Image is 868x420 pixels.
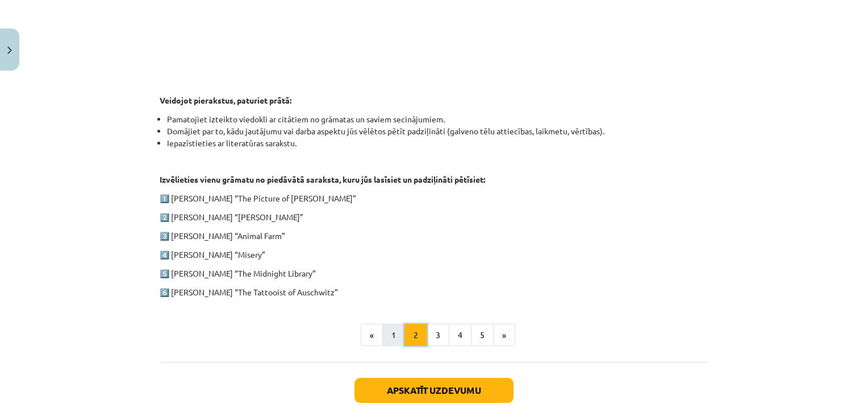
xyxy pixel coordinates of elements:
li: Iepazīstieties ar literatūras sarakstu. [167,137,708,149]
button: « [361,324,383,347]
button: 5 [471,324,494,347]
nav: Page navigation example [160,324,708,347]
p: 5️⃣ [PERSON_NAME] “The Midnight Library” [160,267,708,279]
li: Pamatojiet izteikto viedokli ar citātiem no grāmatas un saviem secinājumiem. [167,113,708,125]
strong: Izvēlieties vienu grāmatu no piedāvātā saraksta, kuru jūs lasīsiet un padziļināti pētīsiet: [160,174,485,184]
button: 4 [449,324,471,347]
p: 2️⃣ [PERSON_NAME] “[PERSON_NAME]” [160,211,708,223]
p: 3️⃣ [PERSON_NAME] “Animal Farm” [160,230,708,242]
p: 1️⃣ [PERSON_NAME] “The Picture of [PERSON_NAME]” [160,192,708,204]
img: icon-close-lesson-0947bae3869378f0d4975bcd49f059093ad1ed9edebbc8119c70593378902aed.svg [7,47,12,54]
strong: Veidojot pierakstus, paturiet prātā: [160,95,291,105]
button: Apskatīt uzdevumu [354,378,514,403]
button: 2 [404,324,427,347]
p: 4️⃣ [PERSON_NAME] “Misery” [160,249,708,261]
button: » [493,324,515,347]
button: 3 [427,324,449,347]
p: 6️⃣ [PERSON_NAME] “The Tattooist of Auschwitz” [160,286,708,298]
button: 1 [382,324,405,347]
li: Domājiet par to, kādu jautājumu vai darba aspektu jūs vēlētos pētīt padziļināti (galveno tēlu att... [167,125,708,137]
